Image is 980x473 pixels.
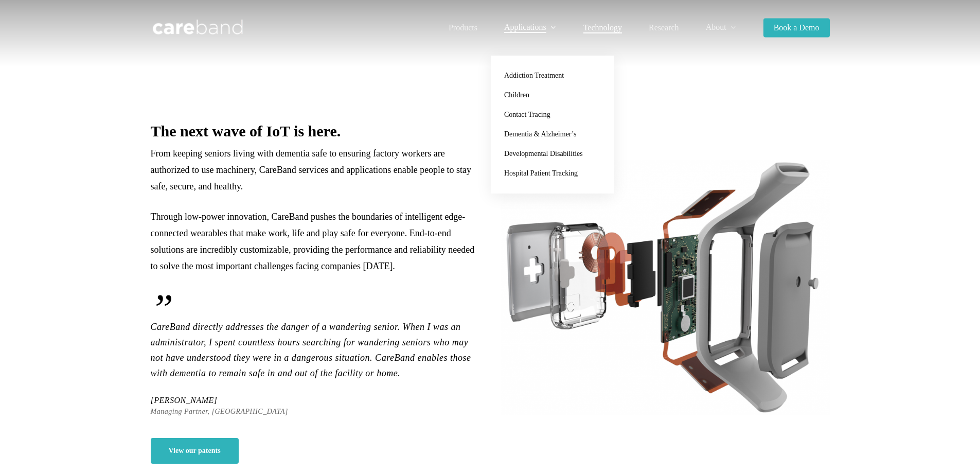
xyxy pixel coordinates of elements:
a: Contact Tracing [501,105,604,125]
span: Book a Demo [774,23,819,32]
a: About [706,23,737,32]
span: [PERSON_NAME] [151,395,289,406]
span: Contact Tracing [504,111,550,118]
span: Through low-power innovation, CareBand pushes the boundaries of intelligent edge-connected wearab... [151,212,475,271]
a: Developmental Disabilities [501,144,604,164]
span: Applications [504,23,546,31]
b: The next wave of IoT is here. [151,122,341,139]
a: Technology [583,24,622,32]
span: From keeping seniors living with dementia safe to ensuring factory workers are authorized to use ... [151,148,472,191]
a: Addiction Treatment [501,66,604,85]
span: Dementia & Alzheimer’s [504,130,576,138]
span: Hospital Patient Tracking [504,169,578,177]
a: Hospital Patient Tracking [501,164,604,183]
span: Developmental Disabilities [504,150,583,157]
a: Products [449,24,477,32]
p: CareBand directly addresses the danger of a wandering senior. When I was an administrator, I spen... [151,288,480,395]
a: Book a Demo [763,24,830,32]
span: Managing Partner, [GEOGRAPHIC_DATA] [151,406,289,417]
a: Children [501,85,604,105]
span: View our patents [169,446,221,456]
span: ” [151,288,480,329]
a: Applications [504,23,557,32]
a: Dementia & Alzheimer’s [501,125,604,144]
a: Research [649,24,679,32]
a: View our patents [151,438,239,464]
span: Children [504,91,529,99]
span: About [706,23,726,31]
span: Addiction Treatment [504,72,564,79]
